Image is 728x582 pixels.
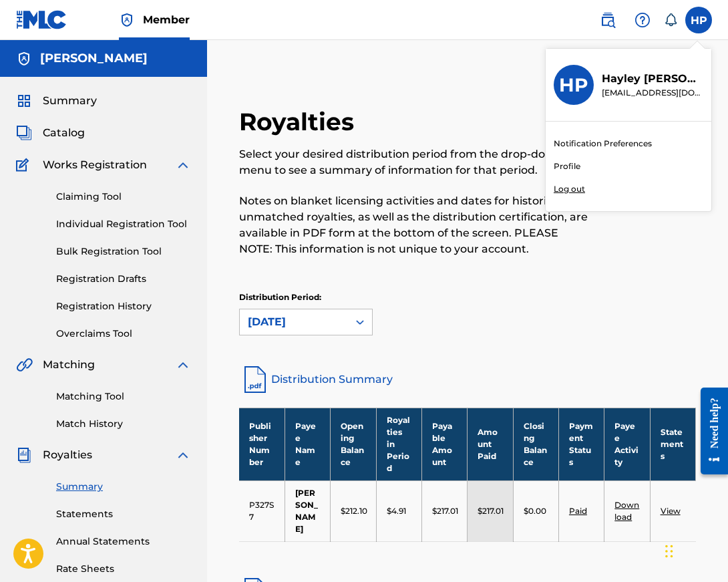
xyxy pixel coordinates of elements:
p: $217.01 [478,505,504,517]
th: Payment Status [558,408,604,480]
a: View [661,506,681,516]
div: User Menu [685,7,712,33]
img: Catalog [16,125,32,141]
a: Distribution Summary [239,363,696,396]
img: Works Registration [16,157,33,173]
img: Matching [16,357,33,373]
p: $0.00 [524,505,546,517]
img: help [634,12,651,28]
a: Matching Tool [56,390,191,404]
p: $217.01 [432,505,458,517]
span: Royalties [43,447,92,463]
p: Select your desired distribution period from the drop-down menu to see a summary of information f... [239,146,591,178]
a: Rate Sheets [56,562,191,576]
a: Claiming Tool [56,190,191,204]
iframe: Chat Widget [661,518,728,582]
a: Registration History [56,299,191,313]
a: Download [614,500,639,522]
p: Log out [554,183,585,195]
p: Notes on blanket licensing activities and dates for historical unmatched royalties, as well as th... [239,193,591,257]
a: Public Search [594,7,621,33]
th: Payee Activity [604,408,650,480]
a: Bulk Registration Tool [56,245,191,259]
h2: Royalties [239,107,361,137]
img: search [600,12,616,28]
a: Statements [56,507,191,521]
a: Paid [569,506,587,516]
th: Closing Balance [513,408,558,480]
span: Matching [43,357,95,373]
img: Summary [16,93,32,109]
span: Summary [43,93,97,109]
div: Help [629,7,656,33]
th: Royalties in Period [376,408,421,480]
img: expand [175,357,191,373]
p: $212.10 [341,505,367,517]
p: hayleypaynemusic@gmail.com [602,87,703,99]
a: CatalogCatalog [16,125,85,141]
img: expand [175,157,191,173]
span: Member [143,12,190,27]
p: Hayley Payne [602,71,703,87]
span: Works Registration [43,157,147,173]
th: Publisher Number [239,408,285,480]
img: Royalties [16,447,32,463]
th: Payable Amount [421,408,467,480]
a: Summary [56,480,191,494]
div: Notifications [664,13,677,27]
span: Catalog [43,125,85,141]
th: Opening Balance [331,408,376,480]
h3: HP [559,74,588,97]
img: Top Rightsholder [119,12,135,28]
div: Drag [665,531,673,571]
img: Accounts [16,51,32,67]
h5: Hayley Payne [40,51,148,66]
th: Statements [650,408,695,480]
a: SummarySummary [16,93,97,109]
img: expand [175,447,191,463]
th: Payee Name [285,408,330,480]
iframe: Resource Center [691,374,728,488]
a: Notification Preferences [554,138,652,150]
td: [PERSON_NAME] [285,480,330,541]
img: distribution-summary-pdf [239,363,271,396]
div: [DATE] [248,314,340,330]
img: MLC Logo [16,10,67,29]
a: Match History [56,417,191,431]
th: Amount Paid [468,408,513,480]
p: Distribution Period: [239,291,373,303]
p: $4.91 [387,505,406,517]
a: Registration Drafts [56,272,191,286]
a: Individual Registration Tool [56,217,191,231]
td: P327S7 [239,480,285,541]
a: Profile [554,160,580,172]
a: Overclaims Tool [56,327,191,341]
a: Annual Statements [56,535,191,549]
